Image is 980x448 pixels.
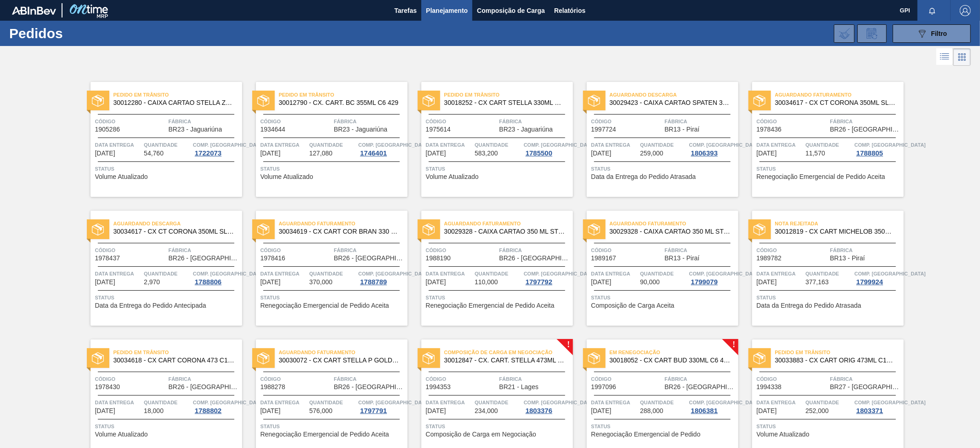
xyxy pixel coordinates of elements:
[689,149,719,157] div: 1806393
[475,150,498,157] span: 583,200
[92,95,104,107] img: status
[936,48,953,66] div: Visão em Lista
[95,126,120,133] span: 1905286
[775,357,896,364] span: 30033883 - CX CART ORIG 473ML C12 SLK NIV24
[665,126,700,133] span: BR13 - Piraí
[358,398,430,407] span: Comp. Carga
[689,140,736,157] a: Comp. [GEOGRAPHIC_DATA]1806393
[524,269,595,278] span: Comp. Carga
[477,5,545,16] span: Composição de Carga
[591,255,617,262] span: 1989167
[591,408,612,414] span: 29/08/2025
[358,407,389,414] div: 1797791
[475,398,521,407] span: Quantidade
[591,164,736,173] span: Status
[830,255,865,262] span: BR13 - Piraí
[591,279,612,286] span: 19/08/2025
[524,398,571,414] a: Comp. [GEOGRAPHIC_DATA]1803376
[757,408,777,414] span: 31/08/2025
[757,422,901,431] span: Status
[830,126,901,133] span: BR26 - Uberlândia
[591,293,736,302] span: Status
[95,408,115,414] span: 24/08/2025
[426,5,468,16] span: Planejamento
[738,82,904,197] a: statusAguardando Faturamento30034617 - CX CT CORONA 350ML SLEEK C8 CENTECódigo1978436FábricaBR26 ...
[113,348,242,357] span: Pedido em Trânsito
[524,140,595,149] span: Comp. Carga
[426,246,497,255] span: Código
[610,99,731,106] span: 30029423 - CAIXA CARTAO SPATEN 330 C6 429
[95,431,148,438] span: Volume Atualizado
[640,150,663,157] span: 259,000
[753,95,765,107] img: status
[261,384,286,391] span: 1988278
[169,126,222,133] span: BR23 - Jaguariúna
[591,398,638,407] span: Data entrega
[689,278,719,286] div: 1799079
[588,352,600,364] img: status
[144,408,164,414] span: 18,000
[261,255,286,262] span: 1978416
[426,384,451,391] span: 1994353
[309,398,356,407] span: Quantidade
[113,357,235,364] span: 30034618 - CX CART CORONA 473 C12 CENT GPI
[757,164,901,173] span: Status
[640,269,687,278] span: Quantidade
[279,219,408,228] span: Aguardando Faturamento
[95,422,240,431] span: Status
[144,140,191,149] span: Quantidade
[394,5,417,16] span: Tarefas
[855,398,926,407] span: Comp. Carga
[261,398,307,407] span: Data entrega
[309,269,356,278] span: Quantidade
[855,269,926,278] span: Comp. Carga
[855,149,885,157] div: 1788805
[261,269,307,278] span: Data entrega
[95,164,240,173] span: Status
[855,140,926,149] span: Comp. Carga
[640,408,663,414] span: 288,000
[830,246,901,255] span: Fábrica
[95,384,120,391] span: 1978430
[9,28,149,39] h1: Pedidos
[334,126,388,133] span: BR23 - Jaguariúna
[426,422,571,431] span: Status
[358,398,405,414] a: Comp. [GEOGRAPHIC_DATA]1797791
[855,398,901,414] a: Comp. [GEOGRAPHIC_DATA]1803371
[408,211,573,326] a: statusAguardando Faturamento30029328 - CAIXA CARTAO 350 ML STELLA PURE GOLD C08Código1988190Fábri...
[665,246,736,255] span: Fábrica
[261,431,389,438] span: Renegociação Emergencial de Pedido Aceita
[855,407,885,414] div: 1803371
[95,279,115,286] span: 12/08/2025
[426,408,446,414] span: 28/08/2025
[95,269,142,278] span: Data entrega
[358,269,405,286] a: Comp. [GEOGRAPHIC_DATA]1788789
[591,302,674,309] span: Composição de Carga Aceita
[257,224,269,235] img: status
[358,269,430,278] span: Comp. Carga
[92,352,104,364] img: status
[169,255,240,262] span: BR26 - Uberlândia
[524,140,571,157] a: Comp. [GEOGRAPHIC_DATA]1785500
[426,398,473,407] span: Data entrega
[591,140,638,149] span: Data entrega
[499,246,571,255] span: Fábrica
[475,279,498,286] span: 110,000
[855,140,901,157] a: Comp. [GEOGRAPHIC_DATA]1788805
[524,278,554,286] div: 1797792
[805,279,829,286] span: 377,163
[524,398,595,407] span: Comp. Carga
[279,357,400,364] span: 30030072 - CX CART STELLA P GOLD 330ML C6 298 NIV23
[591,246,663,255] span: Código
[953,48,971,66] div: Visão em Cards
[358,278,389,286] div: 1788789
[444,228,566,235] span: 30029328 - CAIXA CARTAO 350 ML STELLA PURE GOLD C08
[775,219,904,228] span: Nota rejeitada
[757,384,782,391] span: 1994338
[426,117,497,126] span: Código
[95,117,166,126] span: Código
[309,140,356,149] span: Quantidade
[475,140,521,149] span: Quantidade
[805,398,852,407] span: Quantidade
[960,5,971,16] img: Logout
